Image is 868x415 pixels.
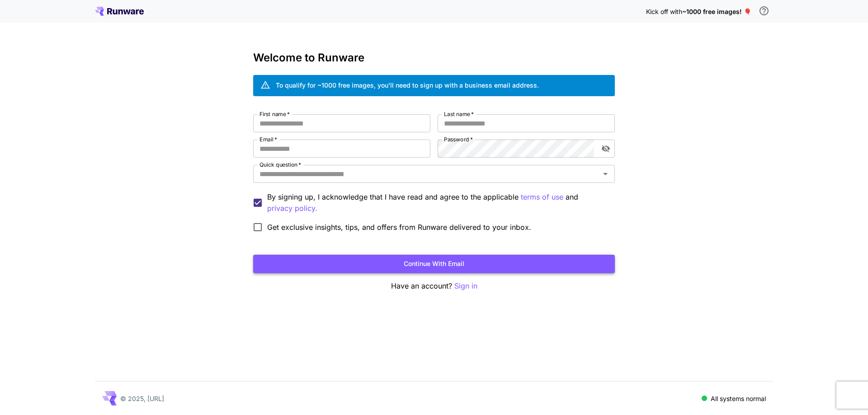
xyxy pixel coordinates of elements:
button: By signing up, I acknowledge that I have read and agree to the applicable terms of use and [267,203,317,214]
button: Continue with email [253,255,615,273]
button: By signing up, I acknowledge that I have read and agree to the applicable and privacy policy. [521,191,563,203]
div: To qualify for ~1000 free images, you’ll need to sign up with a business email address. [276,80,539,90]
p: All systems normal [711,394,766,403]
span: Get exclusive insights, tips, and offers from Runware delivered to your inbox. [267,222,531,233]
p: © 2025, [URL] [120,394,164,403]
button: In order to qualify for free credit, you need to sign up with a business email address and click ... [755,2,773,20]
p: terms of use [521,191,563,203]
h3: Welcome to Runware [253,51,615,64]
button: toggle password visibility [598,140,614,157]
label: Last name [444,110,474,118]
button: Open [599,168,612,180]
label: Email [259,135,277,143]
p: By signing up, I acknowledge that I have read and agree to the applicable and [267,191,608,214]
label: Password [444,135,473,143]
span: Kick off with [646,8,682,15]
label: Quick question [259,161,301,168]
p: Have an account? [253,280,615,292]
button: Sign in [454,280,477,292]
p: privacy policy. [267,203,317,214]
label: First name [259,110,290,118]
span: ~1000 free images! 🎈 [682,8,751,15]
